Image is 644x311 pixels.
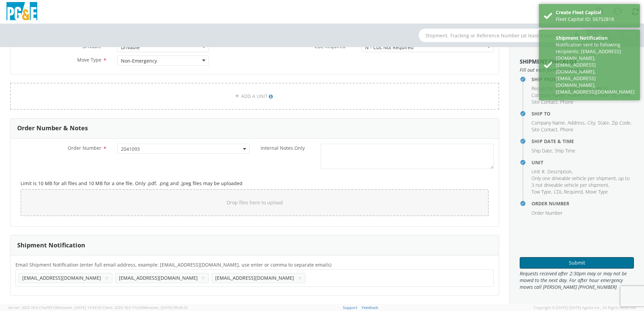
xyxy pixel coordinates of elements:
[298,274,302,282] button: ×
[10,83,499,110] a: ADD A UNIT
[532,77,634,82] h4: Ship From
[532,147,553,154] li: ,
[568,119,586,126] li: ,
[215,275,294,281] span: [EMAIL_ADDRESS][DOMAIN_NAME]
[532,92,565,98] span: Company Name
[117,144,250,154] span: 2041093
[532,126,557,133] span: Site Contact
[556,35,635,41] div: Shipment Notification
[532,126,558,133] li: ,
[119,275,198,281] span: [EMAIL_ADDRESS][DOMAIN_NAME]
[362,305,378,310] a: Feedback
[556,16,635,23] div: Fleet Capital ID: 56752818
[547,168,573,175] li: ,
[520,270,634,290] span: Requests received after 2:30pm may or may not be moved to the next day. For after hour emergency ...
[102,305,188,310] span: Client: 2025.18.0-71d3358
[547,168,572,175] span: Description
[556,9,635,16] div: Create Fleet Capital
[227,199,283,206] span: Drop files here to upload
[365,44,414,51] div: N - CDL Not Required
[147,305,188,310] span: master, [DATE] 09:46:25
[532,188,552,195] li: ,
[201,274,205,282] button: ×
[532,168,545,175] span: Unit #
[532,85,568,92] li: ,
[520,257,634,269] button: Submit
[121,44,140,51] div: Drivable
[554,188,583,195] span: CDL Required
[105,274,109,282] button: ×
[77,57,101,63] span: Move Type
[532,92,566,99] li: ,
[68,145,101,151] span: Order Number
[532,168,546,175] li: ,
[532,175,630,188] span: Only one driveable vehicle per shipment, up to 3 not driveable vehicle per shipment
[534,305,636,310] span: Copyright © [DATE]-[DATE] Agistix Inc., All Rights Reserved
[555,147,575,154] span: Ship Time
[532,99,558,105] li: ,
[532,139,634,144] h4: Ship Date & Time
[532,99,557,105] span: Site Contact
[532,210,562,216] span: Order Number
[532,175,632,188] li: ,
[5,2,39,22] img: pge-logo-06675f144f4cfa6a6814.png
[22,275,101,281] span: [EMAIL_ADDRESS][DOMAIN_NAME]
[612,119,632,126] li: ,
[598,119,609,126] span: State
[532,160,634,165] h4: Unit
[554,188,584,195] li: ,
[598,119,610,126] li: ,
[532,188,551,195] span: Tow Type
[15,262,331,268] span: Email Shipment Notification (enter full email address, example: jdoe01@agistix.com, use enter or ...
[419,29,587,42] input: Shipment, Tracking or Reference Number (at least 4 chars)
[261,145,305,151] span: Internal Notes Only
[121,58,157,64] div: Non-Emergency
[560,99,574,105] span: Phone
[532,119,566,126] li: ,
[520,58,577,65] strong: Shipment Checklist
[520,67,634,73] span: Fill out each form listed below
[343,305,357,310] a: Support
[532,119,565,126] span: Company Name
[17,242,85,249] h3: Shipment Notification
[60,305,101,310] span: master, [DATE] 14:43:55
[532,201,634,206] h4: Order Number
[568,119,585,126] span: Address
[532,111,634,116] h4: Ship To
[17,125,88,132] h3: Order Number & Notes
[556,41,635,95] div: Notification sent to following recipients: [EMAIL_ADDRESS][DOMAIN_NAME],[EMAIL_ADDRESS][DOMAIN_NA...
[585,188,608,195] span: Move Type
[612,119,631,126] span: Zip Code
[532,147,552,154] span: Ship Date
[532,85,567,92] span: Requestor Name
[315,43,346,49] span: CDL Required
[587,119,596,126] li: ,
[21,181,489,186] h5: Limit is 10 MB for all files and 10 MB for a one file. Only .pdf, .png and .jpeg files may be upl...
[8,305,101,310] span: Server: 2025.18.0-c7ad5f513fb
[121,146,246,152] span: 2041093
[83,43,101,49] span: Drivable
[560,126,574,133] span: Phone
[587,119,595,126] span: City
